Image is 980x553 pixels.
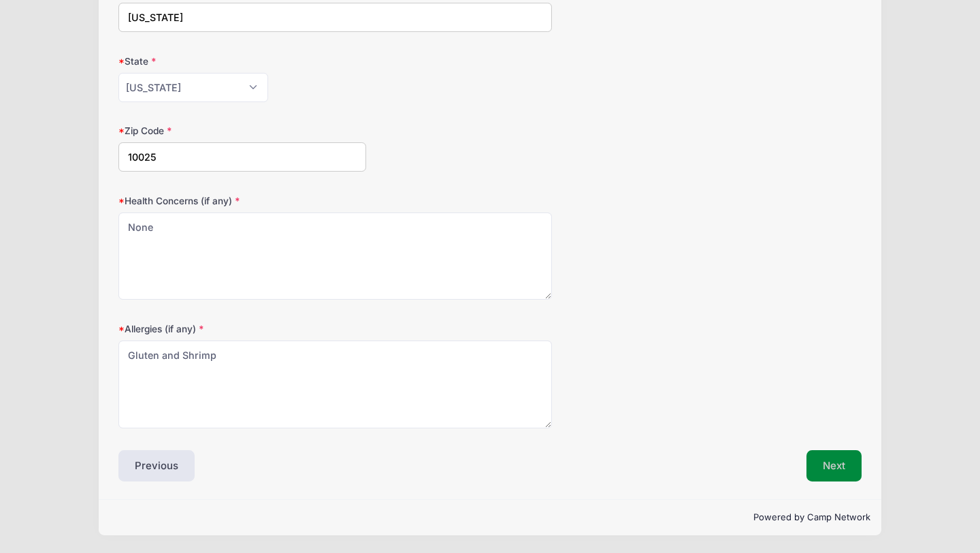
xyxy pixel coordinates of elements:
[118,341,552,428] textarea: Gluten and Shrimp
[118,212,552,300] textarea: None
[118,54,366,68] label: State
[110,511,870,524] p: Powered by Camp Network
[118,450,195,481] button: Previous
[806,450,862,481] button: Next
[118,124,366,138] label: Zip Code
[118,142,366,172] input: xxxxx
[118,194,366,208] label: Health Concerns (if any)
[118,322,366,336] label: Allergies (if any)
